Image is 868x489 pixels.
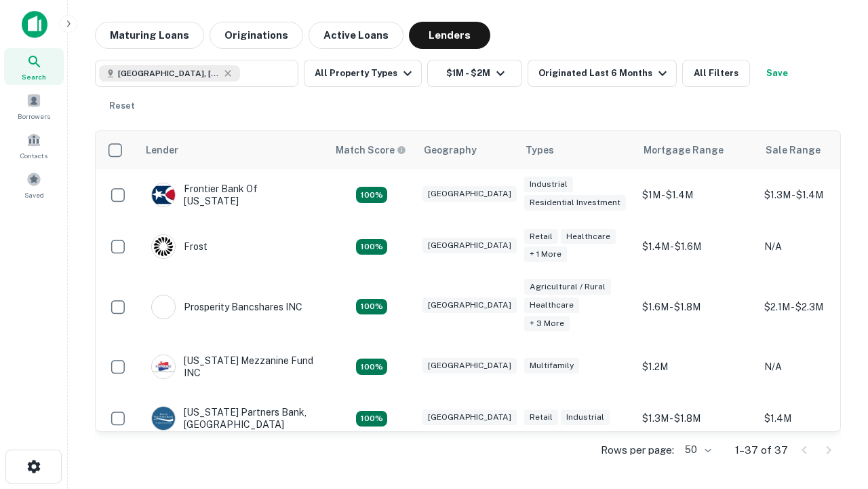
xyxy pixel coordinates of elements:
[524,177,573,192] div: Industrial
[635,393,757,444] td: $1.3M - $1.8M
[679,440,713,460] div: 50
[422,358,517,374] div: [GEOGRAPHIC_DATA]
[422,238,517,253] div: [GEOGRAPHIC_DATA]
[151,234,208,259] div: Frost
[766,142,821,158] div: Sale Range
[528,60,677,87] button: Originated Last 6 Months
[427,60,522,87] button: $1M - $2M
[635,272,757,341] td: $1.6M - $1.8M
[356,411,387,427] div: Matching Properties: 4, hasApolloMatch: undefined
[356,299,387,315] div: Matching Properties: 6, hasApolloMatch: undefined
[100,92,144,120] button: Reset
[517,131,635,169] th: Types
[146,142,178,158] div: Lender
[635,169,757,221] td: $1M - $1.4M
[356,359,387,375] div: Matching Properties: 5, hasApolloMatch: undefined
[416,131,517,169] th: Geography
[422,186,517,202] div: [GEOGRAPHIC_DATA]
[152,407,175,430] img: picture
[151,406,314,431] div: [US_STATE] Partners Bank, [GEOGRAPHIC_DATA]
[561,410,610,425] div: Industrial
[538,65,671,81] div: Originated Last 6 Months
[152,295,175,319] img: picture
[755,60,799,87] button: Save your search to get updates of matches that match your search criteria.
[524,410,558,425] div: Retail
[210,22,303,49] button: Originations
[336,143,406,158] div: Capitalize uses an advanced AI algorithm to match your search with the best lender. The match sco...
[524,297,579,313] div: Healthcare
[4,88,64,124] a: Borrowers
[151,183,314,207] div: Frontier Bank Of [US_STATE]
[4,48,64,85] a: Search
[524,279,611,295] div: Agricultural / Rural
[356,239,387,255] div: Matching Properties: 4, hasApolloMatch: undefined
[20,150,47,161] span: Contacts
[644,142,724,158] div: Mortgage Range
[424,142,477,158] div: Geography
[524,358,579,374] div: Multifamily
[526,142,554,158] div: Types
[635,131,757,169] th: Mortgage Range
[4,127,64,164] a: Contacts
[328,131,416,169] th: Capitalize uses an advanced AI algorithm to match your search with the best lender. The match sco...
[24,189,44,200] span: Saved
[635,341,757,393] td: $1.2M
[524,247,567,262] div: + 1 more
[422,297,517,313] div: [GEOGRAPHIC_DATA]
[304,60,422,87] button: All Property Types
[152,235,175,258] img: picture
[682,60,750,87] button: All Filters
[422,410,517,425] div: [GEOGRAPHIC_DATA]
[309,22,403,49] button: Active Loans
[22,71,46,82] span: Search
[601,442,674,458] p: Rows per page:
[151,355,314,379] div: [US_STATE] Mezzanine Fund INC
[356,187,387,203] div: Matching Properties: 4, hasApolloMatch: undefined
[152,355,175,378] img: picture
[800,380,868,446] iframe: Chat Widget
[118,67,220,79] span: [GEOGRAPHIC_DATA], [GEOGRAPHIC_DATA], [GEOGRAPHIC_DATA]
[152,183,175,206] img: picture
[524,229,558,244] div: Retail
[18,111,50,122] span: Borrowers
[4,166,64,203] a: Saved
[524,195,626,211] div: Residential Investment
[524,316,570,331] div: + 3 more
[95,22,204,49] button: Maturing Loans
[22,11,47,38] img: capitalize-icon.png
[635,221,757,272] td: $1.4M - $1.6M
[138,131,328,169] th: Lender
[151,295,302,319] div: Prosperity Bancshares INC
[561,229,616,244] div: Healthcare
[336,143,403,158] h6: Match Score
[735,442,788,458] p: 1–37 of 37
[409,22,490,49] button: Lenders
